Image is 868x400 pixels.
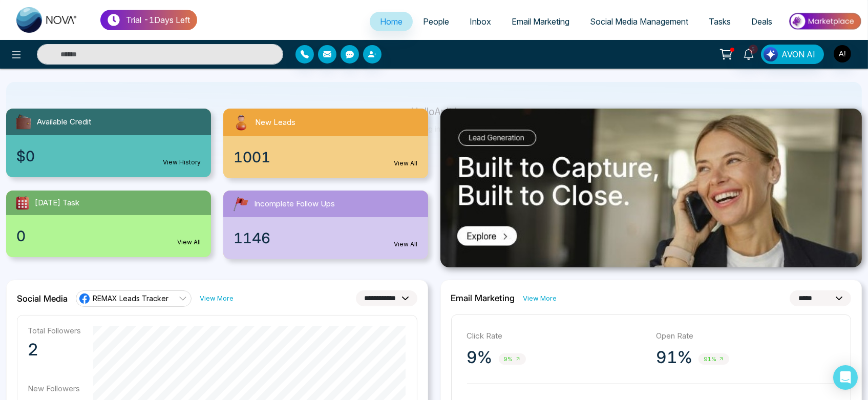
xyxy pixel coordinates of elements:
[834,45,851,62] img: User Avatar
[380,16,403,27] span: Home
[656,330,835,342] p: Open Rate
[16,145,35,167] span: $0
[234,146,270,168] span: 1001
[126,14,190,26] p: Trial - 1 Days Left
[394,159,418,168] a: View All
[523,293,557,303] a: View More
[28,326,81,335] p: Total Followers
[590,16,688,27] span: Social Media Management
[499,353,526,365] span: 9%
[470,16,491,27] span: Inbox
[394,240,418,249] a: View All
[580,12,698,31] a: Social Media Management
[833,365,858,390] div: Open Intercom Messenger
[200,293,234,303] a: View More
[37,116,91,128] span: Available Credit
[35,197,79,209] span: [DATE] Task
[217,191,434,259] a: Incomplete Follow Ups1146View All
[93,293,168,303] span: REMAX Leads Tracker
[234,227,270,249] span: 1146
[467,330,646,342] p: Click Rate
[764,47,778,61] img: Lead Flow
[16,225,26,247] span: 0
[698,12,741,31] a: Tasks
[14,113,33,131] img: availableCredit.svg
[761,45,824,64] button: AVON AI
[231,113,251,132] img: newLeads.svg
[736,45,761,62] a: 5
[512,16,569,27] span: Email Marketing
[467,347,493,368] p: 9%
[781,48,815,60] span: AVON AI
[177,238,201,247] a: View All
[217,109,434,178] a: New Leads1001View All
[16,7,78,33] img: Nova CRM Logo
[163,158,201,167] a: View History
[28,384,81,393] p: New Followers
[459,12,501,31] a: Inbox
[741,12,782,31] a: Deals
[423,16,449,27] span: People
[698,353,729,365] span: 91%
[501,12,580,31] a: Email Marketing
[656,347,692,368] p: 91%
[788,10,862,33] img: Market-place.gif
[14,195,31,211] img: todayTask.svg
[749,45,758,54] span: 5
[17,293,68,304] h2: Social Media
[370,12,413,31] a: Home
[254,198,335,210] span: Incomplete Follow Ups
[28,340,81,360] p: 2
[751,16,772,27] span: Deals
[440,109,862,267] img: .
[413,12,459,31] a: People
[231,195,250,213] img: followUps.svg
[255,117,295,129] span: New Leads
[709,16,731,27] span: Tasks
[451,293,515,303] h2: Email Marketing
